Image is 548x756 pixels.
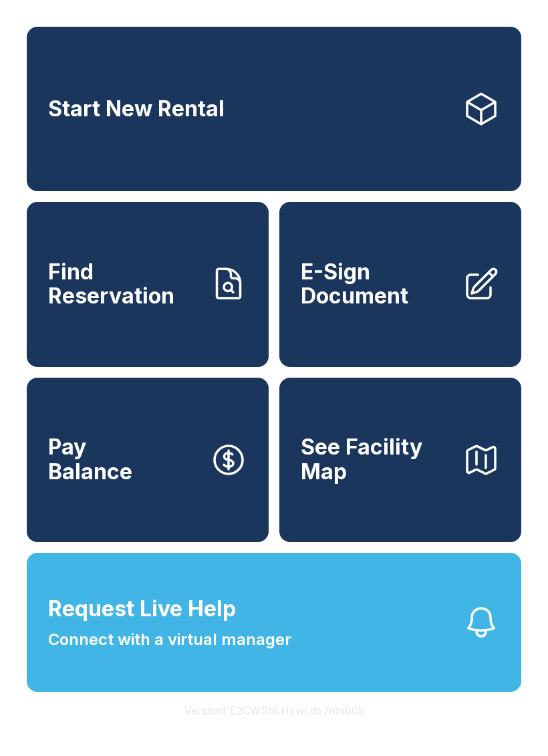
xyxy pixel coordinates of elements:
button: See Facility Map [279,378,521,542]
span: Request Live Help [48,593,236,625]
span: Start New Rental [48,97,225,122]
a: PayBalance [27,378,269,542]
a: Start New Rental [27,27,521,191]
a: Find Reservation [27,202,269,366]
span: Connect with a virtual manager [48,628,291,652]
a: E-Sign Document [279,202,521,366]
span: E-Sign Document [301,260,452,309]
button: Request Live HelpConnect with a virtual manager [27,553,521,692]
span: See Facility Map [301,435,452,484]
span: Pay Balance [48,435,132,484]
span: Find Reservation [48,260,199,309]
button: VersionPE2CWShLHxwLdo7nhiB05 [174,692,375,729]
